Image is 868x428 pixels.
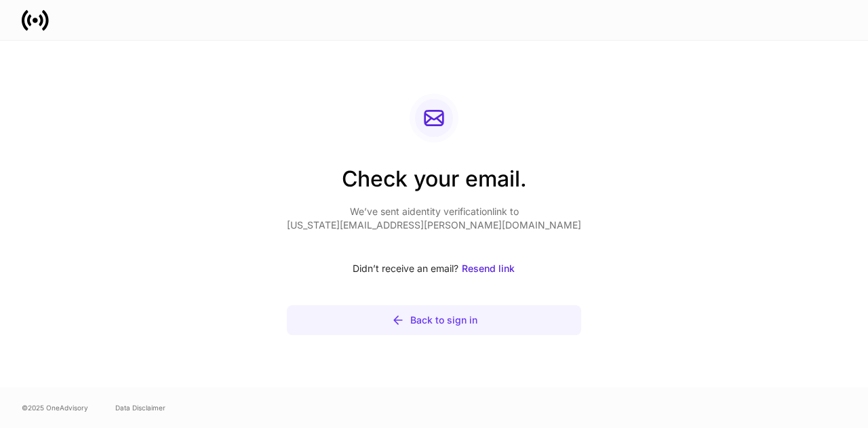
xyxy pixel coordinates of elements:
span: © 2025 OneAdvisory [22,402,88,413]
div: Resend link [462,262,515,275]
div: Back to sign in [410,313,477,327]
button: Resend link [461,254,515,284]
p: We’ve sent a identity verification link to [US_STATE][EMAIL_ADDRESS][PERSON_NAME][DOMAIN_NAME] [287,205,581,232]
button: Back to sign in [287,305,581,335]
h2: Check your email. [287,164,581,205]
div: Didn’t receive an email? [287,254,581,284]
a: Data Disclaimer [115,402,165,413]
